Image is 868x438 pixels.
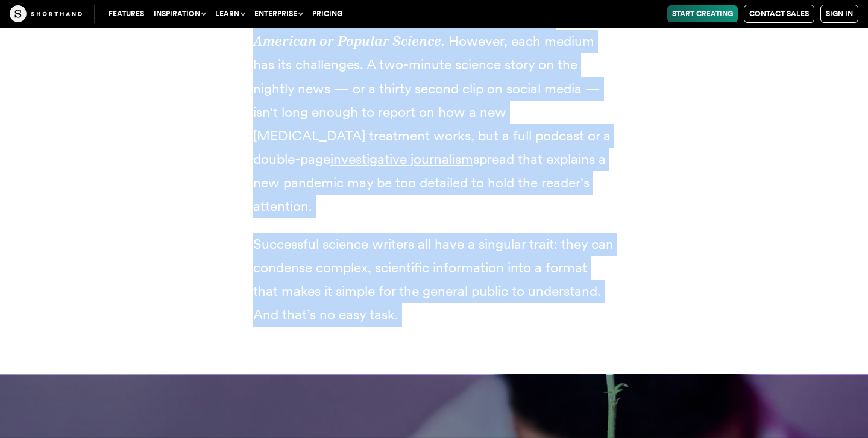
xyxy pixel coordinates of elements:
a: Pricing [307,5,347,22]
button: Learn [210,5,250,22]
p: Successful science writers all have a singular trait: they can condense complex, scientific infor... [253,233,615,327]
img: The Craft [10,5,82,22]
em: Popular Science [338,33,441,49]
button: Inspiration [149,5,210,22]
a: investigative journalism [330,151,473,167]
button: Enterprise [250,5,307,22]
a: Start Creating [667,5,738,22]
a: Features [104,5,149,22]
a: Contact Sales [744,5,814,23]
a: Sign in [820,5,858,23]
